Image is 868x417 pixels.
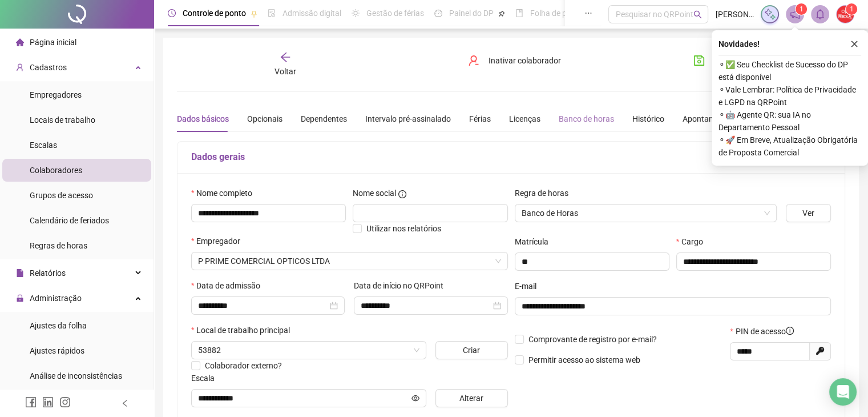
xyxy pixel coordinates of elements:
[829,378,857,406] div: Open Intercom Messenger
[30,268,66,278] span: Relatórios
[411,394,419,402] span: eye
[183,9,246,18] span: Controle de ponto
[790,9,800,19] span: notification
[16,63,24,71] span: user-add
[121,399,129,407] span: left
[683,113,736,125] div: Apontamentos
[815,9,825,19] span: bell
[353,187,396,199] span: Nome social
[522,205,770,222] span: Banco de Horas
[509,113,540,125] div: Licenças
[528,355,640,364] span: Permitir acesso ao sistema web
[30,321,87,330] span: Ajustes da folha
[30,141,57,150] span: Escalas
[718,58,861,83] span: ⚬ ✅ Seu Checklist de Sucesso do DP está disponível
[30,63,67,72] span: Cadastros
[459,392,483,404] span: Alterar
[718,83,861,109] span: ⚬ Vale Lembrar: Política de Privacidade e LGPD na QRPoint
[468,55,479,66] span: user-delete
[764,8,776,21] img: sparkle-icon.fc2bf0ac1784a2077858766a79e2daf3.svg
[205,361,282,370] span: Colaborador externo?
[800,5,804,13] span: 1
[685,51,745,70] button: Salvar
[30,216,109,225] span: Calendário de feriados
[530,9,603,18] span: Folha de pagamento
[251,10,257,17] span: pushpin
[796,3,807,15] sup: 1
[584,9,592,17] span: ellipsis
[30,38,76,47] span: Página inicial
[786,204,831,222] button: Ver
[282,9,341,18] span: Admissão digital
[191,235,248,247] label: Empregador
[191,372,222,384] label: Escala
[191,187,260,199] label: Nome completo
[352,9,360,17] span: sun
[515,235,556,248] label: Matrícula
[280,51,291,63] span: arrow-left
[715,8,754,21] span: [PERSON_NAME]
[198,342,419,359] span: 53882
[177,113,229,125] div: Dados básicos
[459,51,570,70] button: Inativar colaborador
[30,90,82,99] span: Empregadores
[676,235,710,248] label: Cargo
[30,191,93,200] span: Grupos de acesso
[168,9,176,17] span: clock-circle
[30,166,82,175] span: Colaboradores
[718,38,760,50] span: Novidades !
[515,280,544,292] label: E-mail
[632,113,664,125] div: Histórico
[25,396,37,408] span: facebook
[365,113,451,125] div: Intervalo pré-assinalado
[16,38,24,46] span: home
[463,344,480,356] span: Criar
[435,341,508,359] button: Criar
[301,113,347,125] div: Dependentes
[559,113,614,125] div: Banco de horas
[449,9,494,18] span: Painel do DP
[398,190,406,198] span: info-circle
[435,389,508,407] button: Alterar
[191,150,831,164] h5: Dados gerais
[16,294,24,302] span: lock
[850,40,858,48] span: close
[846,3,857,15] sup: Atualize o seu contato no menu Meus Dados
[718,109,861,134] span: ⚬ 🤖 Agente QR: sua IA no Departamento Pessoal
[191,279,268,292] label: Data de admissão
[191,324,297,336] label: Local de trabalho principal
[786,327,794,335] span: info-circle
[268,9,276,17] span: file-done
[736,325,794,338] span: PIN de acesso
[247,113,282,125] div: Opcionais
[30,346,84,355] span: Ajustes rápidos
[515,9,523,17] span: book
[850,5,854,13] span: 1
[515,187,576,199] label: Regra de horas
[16,269,24,277] span: file
[434,9,442,17] span: dashboard
[469,113,491,125] div: Férias
[488,54,561,67] span: Inativar colaborador
[198,252,501,270] span: P PRIME COMERCIAL OPTICOS LTDA
[366,9,424,18] span: Gestão de férias
[59,396,71,408] span: instagram
[528,335,657,344] span: Comprovante de registro por e-mail?
[693,10,702,19] span: search
[42,396,54,408] span: linkedin
[693,55,705,66] span: save
[30,371,122,380] span: Análise de inconsistências
[274,67,296,76] span: Voltar
[718,134,861,159] span: ⚬ 🚀 Em Breve, Atualização Obrigatória de Proposta Comercial
[802,207,814,219] span: Ver
[30,241,87,250] span: Regras de horas
[837,6,854,23] img: 67733
[366,224,441,233] span: Utilizar nos relatórios
[498,10,505,17] span: pushpin
[30,294,82,303] span: Administração
[30,115,95,125] span: Locais de trabalho
[354,279,451,292] label: Data de início no QRPoint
